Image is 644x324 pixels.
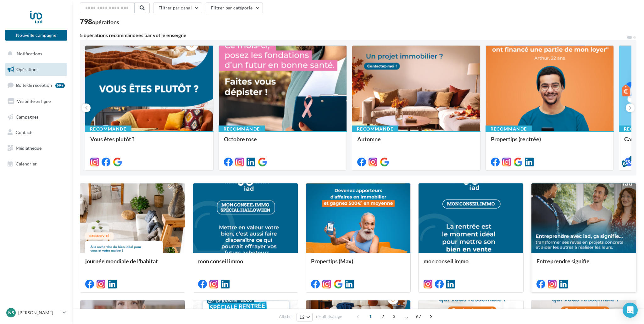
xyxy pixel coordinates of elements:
div: Recommandé [219,126,265,132]
div: Propertips (Max) [311,258,406,271]
button: 12 [297,313,313,321]
div: Octobre rose [224,136,342,148]
div: Automne [357,136,475,148]
span: 2 [378,311,388,321]
div: Recommandé [85,126,131,132]
a: Contacts [4,126,69,139]
a: Visibilité en ligne [4,95,69,108]
div: Recommandé [352,126,398,132]
span: Afficher [279,314,293,320]
span: 1 [365,311,375,321]
a: Médiathèque [4,142,69,155]
a: NS [PERSON_NAME] [5,307,67,319]
span: Opérations [16,67,38,72]
span: Médiathèque [16,145,42,151]
div: 99+ [55,83,65,88]
a: Campagnes [4,110,69,124]
button: Filtrer par catégorie [206,3,263,13]
span: ... [401,311,411,321]
span: 67 [414,311,424,321]
span: NS [8,310,14,316]
div: 798 [80,18,119,25]
div: opérations [92,19,119,25]
button: Notifications [4,47,66,60]
span: Boîte de réception [16,82,52,88]
div: Recommandé [486,126,532,132]
button: Filtrer par canal [153,3,202,13]
span: Calendrier [16,161,37,166]
span: Campagnes [16,114,38,119]
div: Propertips (rentrée) [491,136,609,148]
div: mon conseil immo [198,258,293,271]
div: mon conseil immo [424,258,518,271]
a: Calendrier [4,157,69,170]
div: journée mondiale de l'habitat [85,258,180,271]
a: Opérations [4,63,69,76]
span: Visibilité en ligne [17,98,51,104]
span: 12 [299,315,305,320]
div: Open Intercom Messenger [623,303,638,318]
span: Contacts [16,130,33,135]
p: [PERSON_NAME] [18,310,60,316]
a: Boîte de réception99+ [4,78,69,92]
div: 5 [629,156,635,161]
div: 5 opérations recommandées par votre enseigne [80,33,626,38]
span: 3 [389,311,399,321]
span: résultats/page [316,314,342,320]
span: Notifications [17,51,42,56]
div: Vous êtes plutôt ? [90,136,208,148]
button: Nouvelle campagne [5,30,67,41]
div: Entreprendre signifie [536,258,631,271]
